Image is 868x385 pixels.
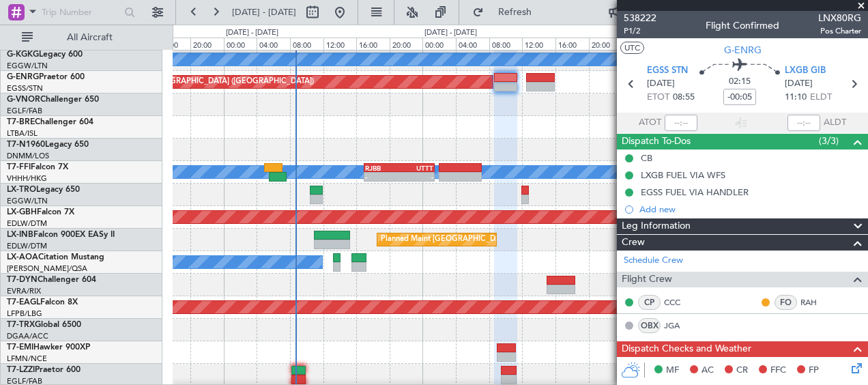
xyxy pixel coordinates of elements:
[257,38,290,50] div: 04:00
[365,173,399,181] div: -
[622,134,691,149] span: Dispatch To-Dos
[422,38,456,50] div: 00:00
[424,27,477,39] div: [DATE] - [DATE]
[7,263,87,274] a: [PERSON_NAME]/QSA
[622,272,672,287] span: Flight Crew
[7,231,33,239] span: LX-INB
[7,298,78,306] a: T7-EAGLFalcon 8X
[7,298,40,306] span: T7-EAGL
[785,64,826,78] span: LXGB GIB
[232,6,296,18] span: [DATE] - [DATE]
[620,42,644,54] button: UTC
[7,253,104,261] a: LX-AOACitation Mustang
[622,235,645,251] span: Crew
[810,91,832,104] span: ELDT
[7,286,41,296] a: EVRA/RIX
[641,169,725,181] div: LXGB FUEL VIA WFS
[157,38,190,50] div: 16:00
[7,343,33,352] span: T7-EMI
[647,77,675,91] span: [DATE]
[7,366,81,374] a: T7-LZZIPraetor 600
[522,38,555,50] div: 12:00
[7,141,45,149] span: T7-N1960
[7,276,96,284] a: T7-DYNChallenger 604
[7,208,74,216] a: LX-GBHFalcon 7X
[785,77,813,91] span: [DATE]
[589,38,622,50] div: 20:00
[489,38,523,50] div: 08:00
[647,64,688,78] span: EGSS STN
[7,321,35,329] span: T7-TRX
[641,186,749,198] div: EGSS FUEL VIA HANDLER
[818,25,861,37] span: Pos Charter
[622,218,691,234] span: Leg Information
[809,364,819,377] span: FP
[399,164,433,172] div: UTTT
[7,196,48,206] a: EGGW/LTN
[818,11,861,25] span: LNX80RG
[390,38,423,50] div: 20:00
[624,25,656,37] span: P1/2
[15,27,148,48] button: All Aircraft
[487,8,544,17] span: Refresh
[7,366,35,374] span: T7-LZZI
[7,51,83,59] a: G-KGKGLegacy 600
[365,164,399,172] div: RJBB
[224,38,257,50] div: 00:00
[7,106,42,116] a: EGLF/FAB
[290,38,323,50] div: 08:00
[7,61,48,71] a: EGGW/LTN
[456,38,489,50] div: 04:00
[724,43,762,57] span: G-ENRG
[664,296,695,309] a: CCC
[7,118,35,126] span: T7-BRE
[800,296,831,309] a: RAH
[7,186,36,194] span: LX-TRO
[706,18,779,33] div: Flight Confirmed
[323,38,357,50] div: 12:00
[466,1,548,23] button: Refresh
[7,343,90,352] a: T7-EMIHawker 900XP
[7,354,47,364] a: LFMN/NCE
[35,33,144,42] span: All Aircraft
[7,253,38,261] span: LX-AOA
[647,91,669,104] span: ETOT
[7,173,47,184] a: VHHH/HKG
[638,318,661,333] div: OBX
[190,38,224,50] div: 20:00
[7,51,39,59] span: G-KGKG
[7,241,47,251] a: EDLW/DTM
[7,96,99,104] a: G-VNORChallenger 650
[622,341,751,357] span: Dispatch Checks and Weather
[7,321,81,329] a: T7-TRXGlobal 6500
[381,229,511,250] div: Planned Maint [GEOGRAPHIC_DATA]
[7,73,85,81] a: G-ENRGPraetor 600
[785,91,807,104] span: 11:10
[666,364,679,377] span: MF
[824,116,846,130] span: ALDT
[7,151,49,161] a: DNMM/LOS
[673,91,695,104] span: 08:55
[42,2,120,23] input: Trip Number
[665,115,697,131] input: --:--
[729,75,751,89] span: 02:15
[7,83,43,94] a: EGSS/STN
[7,309,42,319] a: LFPB/LBG
[7,331,48,341] a: DGAA/ACC
[624,254,683,268] a: Schedule Crew
[99,72,314,92] div: Planned Maint [GEOGRAPHIC_DATA] ([GEOGRAPHIC_DATA])
[664,319,695,332] a: JGA
[356,38,390,50] div: 16:00
[7,73,39,81] span: G-ENRG
[7,276,38,284] span: T7-DYN
[7,186,80,194] a: LX-TROLegacy 650
[641,152,652,164] div: CB
[7,208,37,216] span: LX-GBH
[7,96,40,104] span: G-VNOR
[770,364,786,377] span: FFC
[7,163,31,171] span: T7-FFI
[7,231,115,239] a: LX-INBFalcon 900EX EASy II
[624,11,656,25] span: 538222
[7,218,47,229] a: EDLW/DTM
[7,163,68,171] a: T7-FFIFalcon 7X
